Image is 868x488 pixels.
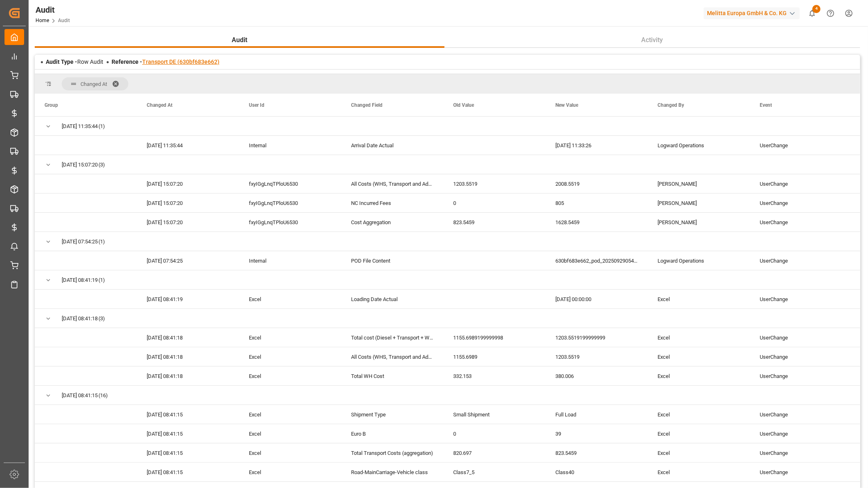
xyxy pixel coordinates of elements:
div: UserChange [750,405,852,424]
div: Arrival Date Actual [341,136,443,155]
div: 823.5459 [546,443,648,462]
div: Logward Operations [648,136,750,155]
div: [DATE] 11:35:44 [137,136,239,155]
div: 332.153 [443,367,546,385]
div: Full Load [546,405,648,424]
div: UserChange [750,213,852,232]
div: Excel [648,443,750,462]
span: User Id [249,102,264,108]
div: Excel [648,405,750,424]
div: [DATE] 07:54:25 [137,251,239,270]
span: (16) [98,386,108,405]
div: Excel [648,367,750,385]
div: [DATE] 08:41:15 [137,424,239,443]
div: UserChange [750,290,852,308]
div: 1155.6989 [443,347,546,366]
div: 39 [546,424,648,443]
span: [DATE] 11:35:44 [62,117,98,136]
div: UserChange [750,251,852,270]
div: fxyIGgLnqTPloU6530 [239,213,341,232]
span: Audit [228,35,251,45]
div: Class7_5 [443,463,546,481]
div: Euro B [341,424,443,443]
span: Event [760,102,772,108]
div: All Costs (WHS, Transport and Additional Costs) [341,347,443,366]
span: [DATE] 08:41:18 [62,309,98,328]
div: 820.697 [443,443,546,462]
div: Excel [239,424,341,443]
div: [DATE] 08:41:15 [137,463,239,481]
div: Excel [648,424,750,443]
button: Melitta Europa GmbH & Co. KG [704,5,803,21]
div: UserChange [750,174,852,193]
span: Reference - [112,58,219,65]
div: [PERSON_NAME] [648,174,750,193]
a: Transport DE (630bf683e662) [142,58,219,65]
div: UserChange [750,463,852,481]
div: Cost Aggregation [341,213,443,232]
div: Excel [239,367,341,385]
div: 1203.5519 [443,174,546,193]
span: (3) [98,309,105,328]
div: 0 [443,424,546,443]
span: [DATE] 08:41:15 [62,386,98,405]
span: (1) [98,232,105,251]
div: [DATE] 08:41:15 [137,405,239,424]
button: Help Center [821,4,840,22]
span: Changed By [658,102,684,108]
div: [PERSON_NAME] [648,193,750,212]
div: Row Audit [46,58,103,66]
div: 1203.5519199999999 [546,328,648,347]
span: Changed At [147,102,172,108]
div: [DATE] 15:07:20 [137,213,239,232]
div: UserChange [750,193,852,212]
span: 4 [812,5,821,13]
div: fxyIGgLnqTPloU6530 [239,193,341,212]
div: 630bf683e662_pod_20250929054800.pdf [546,251,648,270]
div: [DATE] 08:41:15 [137,443,239,462]
div: UserChange [750,347,852,366]
div: [DATE] 08:41:18 [137,328,239,347]
div: [DATE] 11:33:26 [546,136,648,155]
div: POD File Content [341,251,443,270]
div: Total WH Cost [341,367,443,385]
div: Melitta Europa GmbH & Co. KG [704,7,800,19]
span: [DATE] 07:54:25 [62,232,98,251]
div: [DATE] 00:00:00 [546,290,648,308]
div: Excel [239,443,341,462]
div: Excel [239,290,341,308]
div: 2008.5519 [546,174,648,193]
span: [DATE] 08:41:19 [62,271,98,290]
div: All Costs (WHS, Transport and Additional Costs) [341,174,443,193]
div: Excel [648,347,750,366]
span: New Value [555,102,578,108]
div: Excel [239,463,341,481]
div: Small Shipment [443,405,546,424]
div: UserChange [750,136,852,155]
div: 1628.5459 [546,213,648,232]
div: 380.006 [546,367,648,385]
button: Activity [445,32,861,48]
span: (1) [98,271,105,290]
span: (3) [98,155,105,174]
div: Excel [239,347,341,366]
div: Loading Date Actual [341,290,443,308]
div: Excel [648,463,750,481]
span: [DATE] 15:07:20 [62,155,98,174]
div: [DATE] 15:07:20 [137,193,239,212]
div: [DATE] 08:41:19 [137,290,239,308]
div: Excel [239,328,341,347]
div: Total cost (Diesel + Transport + WH) [341,328,443,347]
div: UserChange [750,424,852,443]
div: NC Incurred Fees [341,193,443,212]
div: 0 [443,193,546,212]
div: Class40 [546,463,648,481]
span: Group [45,102,58,108]
button: show 4 new notifications [803,4,821,22]
div: fxyIGgLnqTPloU6530 [239,174,341,193]
span: (1) [98,117,105,136]
div: Total Transport Costs (aggregation) [341,443,443,462]
span: Changed Field [351,102,383,108]
div: Internal [239,136,341,155]
div: [DATE] 08:41:18 [137,367,239,385]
